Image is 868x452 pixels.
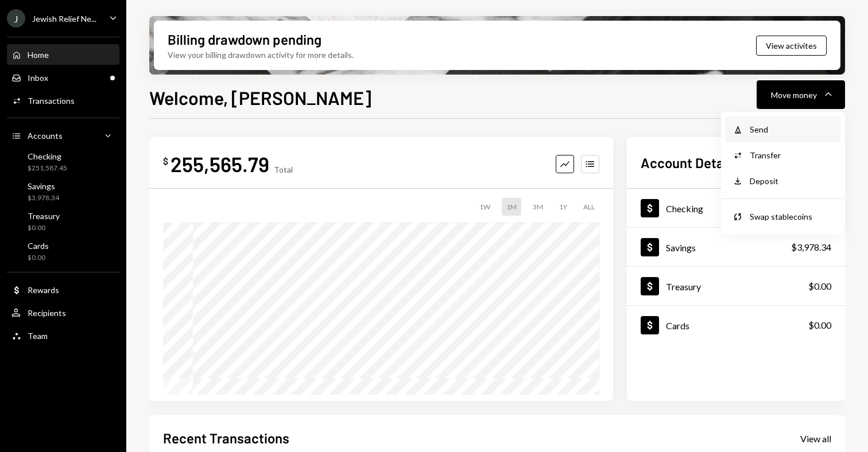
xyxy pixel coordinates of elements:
div: $3,978.34 [791,240,831,254]
div: Rewards [28,285,59,295]
a: Home [7,44,119,65]
div: Transactions [28,96,75,106]
div: View all [800,433,831,445]
div: View your billing drawdown activity for more details. [168,49,354,61]
div: Inbox [28,73,48,83]
div: Deposit [750,175,834,187]
div: Swap stablecoins [750,211,834,223]
div: Send [750,123,834,135]
a: Recipients [7,302,119,323]
div: $ [163,155,168,167]
a: Checking$251,587.45 [627,189,845,227]
a: Savings$3,978.34 [7,178,119,205]
div: 1Y [555,198,572,216]
div: Checking [666,203,703,214]
div: $0.00 [28,253,49,263]
div: ALL [579,198,599,216]
a: Inbox [7,67,119,88]
a: Accounts [7,125,119,146]
div: J [7,9,25,28]
a: Treasury$0.00 [627,267,845,305]
div: $0.00 [808,279,831,293]
a: Treasury$0.00 [7,208,119,235]
div: 1W [475,198,495,216]
div: Jewish Relief Ne... [32,14,96,24]
div: Home [28,50,49,60]
div: Cards [28,241,49,251]
div: Team [28,331,48,341]
h2: Account Details [641,153,738,172]
div: Total [274,165,293,174]
div: Treasury [28,211,60,221]
a: View all [800,432,831,445]
div: Billing drawdown pending [168,30,321,49]
div: $0.00 [808,318,831,332]
div: $3,978.34 [28,193,59,203]
div: $0.00 [28,223,60,233]
div: Savings [666,242,696,253]
a: Transactions [7,90,119,111]
a: Rewards [7,279,119,300]
a: Team [7,325,119,346]
div: Cards [666,320,689,331]
div: Recipients [28,308,66,318]
div: Accounts [28,131,63,141]
button: Move money [757,80,845,109]
div: Move money [771,89,817,101]
div: Checking [28,151,67,161]
h2: Recent Transactions [163,428,289,447]
div: Treasury [666,281,701,292]
button: View activites [756,36,827,56]
div: 3M [528,198,548,216]
div: Transfer [750,149,834,161]
div: 255,565.79 [170,151,269,177]
a: Cards$0.00 [7,237,119,265]
div: Savings [28,181,59,191]
a: Savings$3,978.34 [627,228,845,266]
div: 1M [502,198,521,216]
h1: Welcome, [PERSON_NAME] [149,86,371,109]
a: Checking$251,587.45 [7,148,119,176]
div: $251,587.45 [28,163,67,173]
a: Cards$0.00 [627,306,845,344]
